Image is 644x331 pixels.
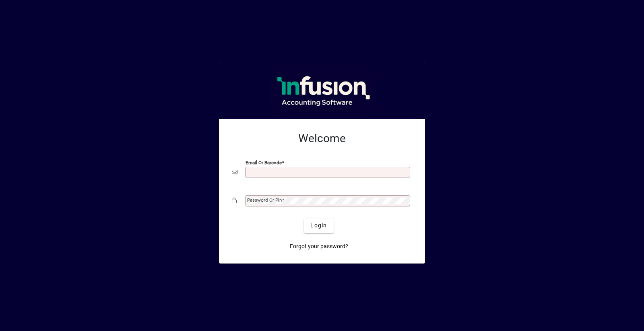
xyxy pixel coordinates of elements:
span: Forgot your password? [290,242,348,251]
a: Forgot your password? [287,239,351,254]
mat-label: Password or Pin [247,197,282,203]
button: Login [304,219,333,233]
span: Login [310,221,327,230]
mat-label: Email or Barcode [246,159,282,165]
h2: Welcome [232,132,412,145]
